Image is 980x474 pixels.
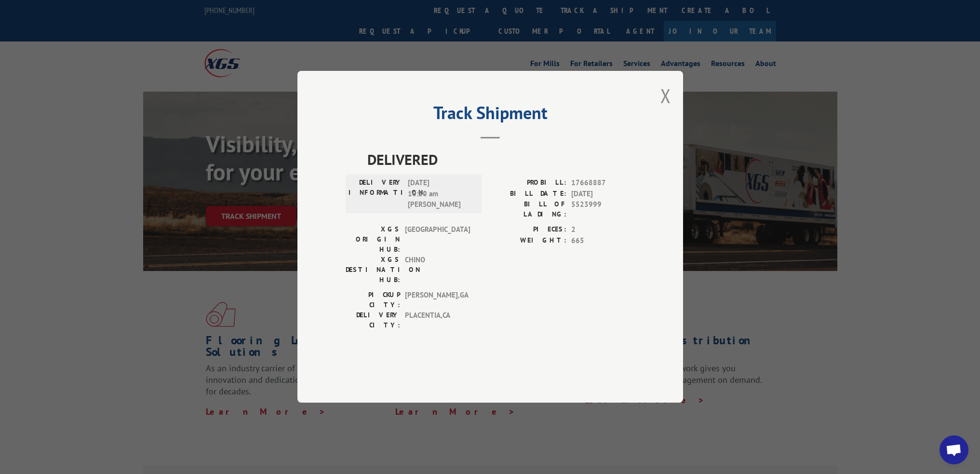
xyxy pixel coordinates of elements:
[405,311,470,331] span: PLACENTIA , CA
[940,435,968,464] div: Open chat
[571,178,635,189] span: 17668887
[571,189,635,200] span: [DATE]
[405,255,470,285] span: CHINO
[346,106,635,124] h2: Track Shipment
[408,178,473,211] span: [DATE] 10:20 am [PERSON_NAME]
[349,178,403,211] label: DELIVERY INFORMATION:
[490,189,566,200] label: BILL DATE:
[490,200,566,220] label: BILL OF LADING:
[490,178,566,189] label: PROBILL:
[490,225,566,236] label: PIECES:
[367,149,635,171] span: DELIVERED
[405,290,470,311] span: [PERSON_NAME] , GA
[346,225,400,255] label: XGS ORIGIN HUB:
[346,255,400,285] label: XGS DESTINATION HUB:
[346,290,400,311] label: PICKUP CITY:
[346,311,400,331] label: DELIVERY CITY:
[660,83,671,108] button: Close modal
[571,225,635,236] span: 2
[490,235,566,246] label: WEIGHT:
[571,235,635,246] span: 665
[405,225,470,255] span: [GEOGRAPHIC_DATA]
[571,200,635,220] span: 5523999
